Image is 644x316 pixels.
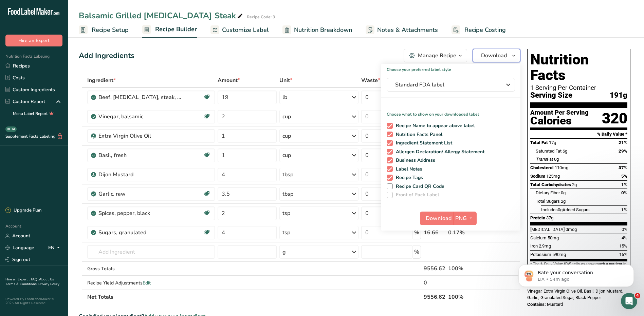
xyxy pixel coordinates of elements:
[5,277,30,282] a: Hire an Expert .
[282,132,291,140] div: cup
[536,149,562,154] span: Saturated Fat
[572,182,577,187] span: 2g
[422,290,447,304] th: 9556.62
[98,151,183,159] div: Basil, fresh
[393,166,423,172] span: Label Notes
[622,227,627,232] span: 0%
[602,110,627,127] div: 320
[555,165,568,170] span: 110mg
[393,157,436,163] span: Business Address
[548,235,559,240] span: 50mg
[635,293,640,298] span: 4
[549,140,556,145] span: 17g
[530,215,545,220] span: Protein
[142,22,197,38] a: Recipe Builder
[619,165,627,170] span: 37%
[5,297,62,305] div: Powered By FoodLabelMaker © 2025 All Rights Reserved
[377,25,438,35] span: Notes & Attachments
[566,227,577,232] span: 0mcg
[561,190,566,195] span: 0g
[395,81,497,89] span: Standard FDA label
[5,207,41,214] div: Upgrade Plan
[282,209,290,217] div: tsp
[393,123,475,129] span: Recipe Name to appear above label
[530,52,627,83] h1: Nutrition Facts
[536,199,560,204] span: Total Sugars
[622,235,627,240] span: 4%
[86,290,422,304] th: Net Totals
[87,76,116,84] span: Ingredient
[79,50,134,61] div: Add Ingredients
[473,49,520,62] button: Download
[621,190,627,195] span: 0%
[418,52,456,60] div: Manage Recipe
[541,207,590,212] span: Includes Added Sugars
[530,174,545,179] span: Sodium
[621,207,627,212] span: 1%
[210,22,269,38] a: Customize Label
[79,9,244,22] div: Balsamic Grilled [MEDICAL_DATA] Steak
[530,235,547,240] span: Calcium
[282,22,352,38] a: Nutrition Breakdown
[530,182,571,187] span: Total Carbohydrates
[453,212,477,225] button: PNG
[621,182,627,187] span: 1%
[554,157,559,162] span: 0g
[536,157,553,162] span: Fat
[98,229,183,237] div: Sugars, granulated
[530,243,538,249] span: Iron
[455,214,467,222] span: PNG
[481,52,507,60] span: Download
[546,215,553,220] span: 37g
[294,25,352,35] span: Nutrition Breakdown
[5,98,45,105] div: Custom Report
[393,140,453,146] span: Ingredient Statement List
[536,190,560,195] span: Dietary Fiber
[424,229,445,237] div: 16.66
[536,157,547,162] i: Trans
[424,279,445,287] div: 0
[282,229,290,237] div: tsp
[5,277,54,287] a: About Us .
[6,282,38,287] a: Terms & Conditions .
[381,64,520,73] h1: Choose your preferred label style
[98,93,183,101] div: Beef, [MEDICAL_DATA], steak, separable lean and fat, trimmed to 0" fat, all grades, raw
[87,279,215,287] div: Recipe Yield Adjustments
[98,132,183,140] div: Extra Virgin Olive Oil
[530,91,572,100] span: Serving Size
[448,229,488,237] div: 0.17%
[530,165,554,170] span: Cholesterol
[558,207,563,212] span: 0g
[38,282,59,287] a: Privacy Policy
[530,227,565,232] span: [MEDICAL_DATA]
[393,183,445,190] span: Recipe Card QR Code
[563,149,567,154] span: 6g
[527,302,546,307] span: Contains:
[366,22,438,38] a: Notes & Attachments
[87,245,215,259] input: Add Ingredient
[387,78,515,92] button: Standard FDA label
[5,126,17,132] div: BETA
[546,174,560,179] span: 125mg
[530,130,627,138] section: % Daily Value *
[218,76,240,84] span: Amount
[508,250,644,298] iframe: Intercom notifications message
[530,140,548,145] span: Total Fat
[5,242,34,254] a: Language
[282,171,293,179] div: tbsp
[452,22,506,38] a: Recipe Costing
[282,190,293,198] div: tbsp
[621,293,637,309] iframe: Intercom live chat
[530,110,589,116] div: Amount Per Serving
[393,175,423,181] span: Recipe Tags
[610,91,627,100] span: 191g
[282,151,291,159] div: cup
[448,264,488,273] div: 100%
[48,244,62,252] div: EN
[282,248,286,256] div: g
[619,243,627,249] span: 15%
[5,35,62,46] button: Hire an Expert
[621,174,627,179] span: 5%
